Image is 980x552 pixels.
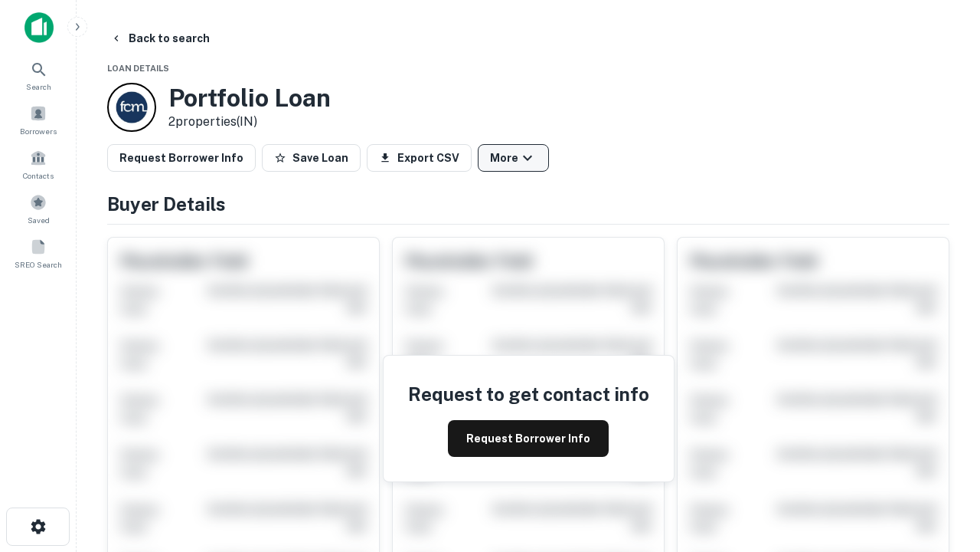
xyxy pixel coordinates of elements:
[107,190,949,218] h4: Buyer Details
[168,84,331,113] h3: Portfolio Loan
[104,25,216,52] button: Back to search
[5,54,72,96] a: Search
[448,420,609,457] button: Request Borrower Info
[5,143,72,185] a: Contacts
[408,380,649,408] h4: Request to get contact info
[24,12,54,43] img: capitalize-icon.png
[5,232,72,274] a: SREO Search
[20,125,57,137] span: Borrowers
[262,144,361,172] button: Save Loan
[367,144,472,172] button: Export CSV
[168,113,331,131] p: 2 properties (IN)
[5,99,72,140] a: Borrowers
[107,144,256,172] button: Request Borrower Info
[903,380,980,454] iframe: Chat Widget
[23,169,54,182] span: Contacts
[26,80,51,93] span: Search
[5,188,72,229] a: Saved
[28,214,50,226] span: Saved
[15,258,62,271] span: SREO Search
[107,64,169,73] span: Loan Details
[478,144,549,172] button: More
